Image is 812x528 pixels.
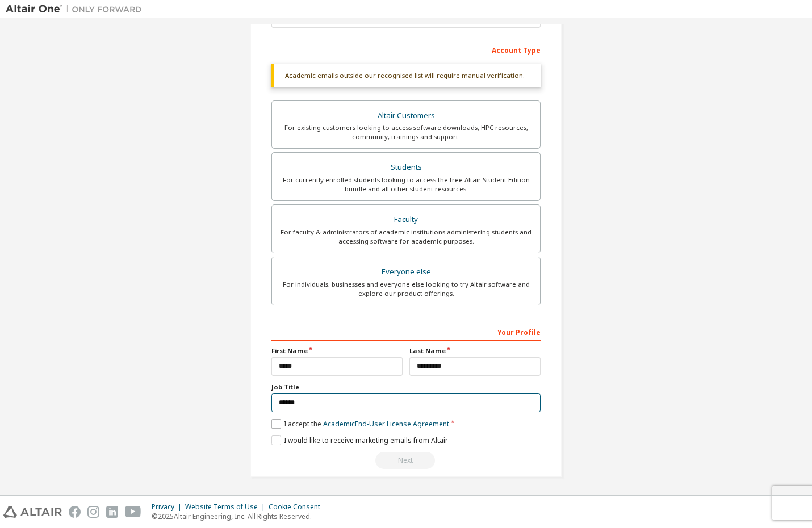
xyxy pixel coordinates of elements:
div: Privacy [152,502,185,512]
div: Cookie Consent [269,502,327,512]
div: Students [279,160,533,175]
img: Altair One [6,3,148,15]
div: For currently enrolled students looking to access the free Altair Student Edition bundle and all ... [279,175,533,194]
div: Altair Customers [279,108,533,124]
img: instagram.svg [87,506,99,518]
div: Faculty [279,212,533,228]
div: Read and acccept EULA to continue [271,452,541,469]
div: For faculty & administrators of academic institutions administering students and accessing softwa... [279,228,533,246]
div: Website Terms of Use [185,502,269,512]
p: © 2025 Altair Engineering, Inc. All Rights Reserved. [152,512,327,521]
img: facebook.svg [69,506,81,518]
div: Your Profile [271,322,541,341]
img: linkedin.svg [106,506,118,518]
img: youtube.svg [125,506,141,518]
label: I accept the [271,419,449,429]
label: First Name [271,346,403,355]
a: Academic End-User License Agreement [323,419,449,429]
label: Last Name [409,346,541,355]
div: For existing customers looking to access software downloads, HPC resources, community, trainings ... [279,123,533,141]
div: Academic emails outside our recognised list will require manual verification. [271,64,541,87]
div: Everyone else [279,264,533,280]
img: altair_logo.svg [3,506,62,518]
label: Job Title [271,383,541,392]
div: For individuals, businesses and everyone else looking to try Altair software and explore our prod... [279,280,533,298]
div: Account Type [271,40,541,58]
label: I would like to receive marketing emails from Altair [271,435,448,445]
